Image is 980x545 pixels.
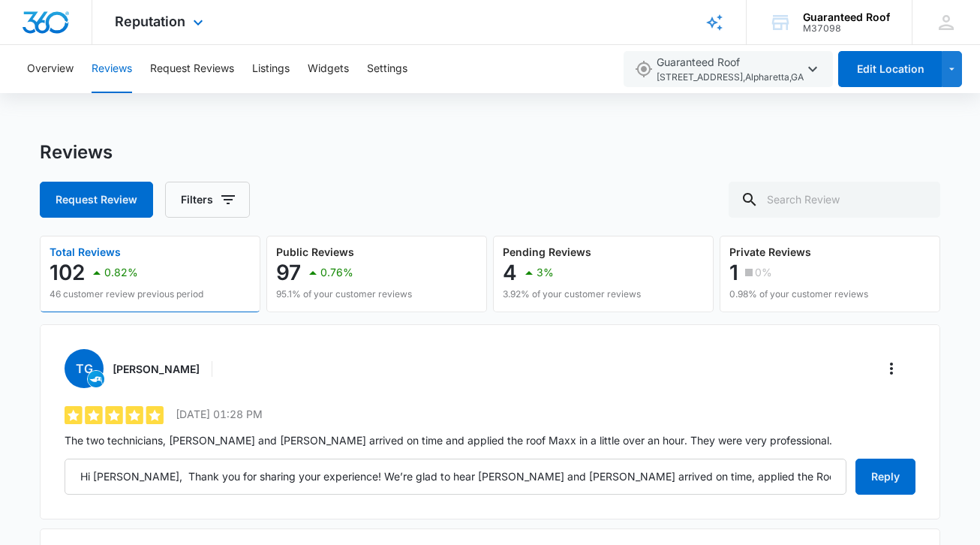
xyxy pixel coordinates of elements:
input: Reply to this review... [65,459,846,495]
h3: [PERSON_NAME] [113,361,200,377]
button: Guaranteed Roof[STREET_ADDRESS],Alpharetta,GA [624,51,833,87]
p: 0.98% of your customer reviews [729,288,868,301]
p: [DATE] 01:28 PM [176,406,263,422]
button: Widgets [308,45,349,93]
p: 46 customer review previous period [50,288,203,301]
p: Public Reviews [276,247,412,257]
span: TG [65,349,104,388]
p: 0% [755,267,772,278]
p: The two technicians, [PERSON_NAME] and [PERSON_NAME] arrived on time and applied the roof Maxx in... [65,432,915,448]
p: 102 [50,260,85,285]
h1: Reviews [40,141,113,164]
p: 0.76% [320,267,353,278]
p: 3% [537,267,554,278]
p: 1 [729,260,738,285]
button: Listings [252,45,290,93]
p: Pending Reviews [503,247,641,257]
button: Reviews [92,45,132,93]
button: More [879,357,903,381]
span: Reputation [115,14,185,29]
button: Filters [165,182,250,218]
p: 95.1% of your customer reviews [276,288,412,301]
button: Request Reviews [150,45,234,93]
button: Edit Location [838,51,942,87]
p: Total Reviews [50,247,203,257]
div: account id [803,23,890,34]
button: Reply [855,459,915,495]
input: Search Review [729,182,940,218]
p: 4 [503,260,517,285]
img: product-trl.v2.svg [88,371,104,387]
span: Guaranteed Roof [657,54,804,85]
span: [STREET_ADDRESS] , Alpharetta , GA [657,71,804,85]
p: 97 [276,260,301,285]
p: Private Reviews [729,247,868,257]
p: 0.82% [104,267,138,278]
button: Overview [27,45,74,93]
p: 3.92% of your customer reviews [503,288,641,301]
button: Request Review [40,182,153,218]
button: Settings [367,45,407,93]
div: account name [803,11,890,23]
